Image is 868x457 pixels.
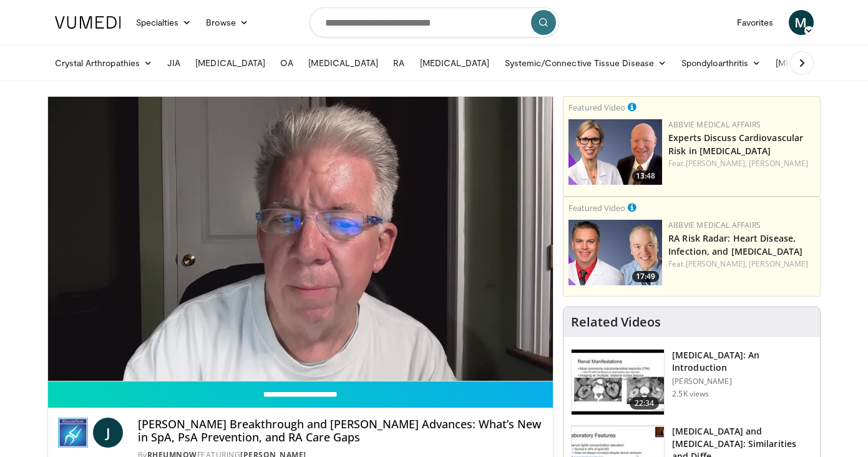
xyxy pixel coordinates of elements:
[568,220,662,285] img: 52ade5ce-f38d-48c3-9990-f38919e14253.png.150x105_q85_crop-smart_upscale.png
[497,51,674,76] a: Systemic/Connective Tissue Disease
[668,119,761,130] a: AbbVie Medical Affairs
[672,376,812,386] p: [PERSON_NAME]
[301,51,386,76] a: [MEDICAL_DATA]
[48,97,553,381] video-js: Video Player
[672,349,812,374] h3: [MEDICAL_DATA]: An Introduction
[93,418,123,448] a: J
[47,51,160,76] a: Crystal Arthropathies
[572,350,664,415] img: 47980f05-c0f7-4192-9362-4cb0fcd554e5.150x105_q85_crop-smart_upscale.jpg
[129,10,199,35] a: Specialties
[568,102,625,113] small: Featured Video
[686,158,747,169] a: [PERSON_NAME],
[568,119,662,185] a: 13:48
[632,170,659,182] span: 13:48
[789,10,814,35] a: M
[568,119,662,185] img: bac68d7e-7eb1-429f-a5de-1d3cdceb804d.png.150x105_q85_crop-smart_upscale.png
[310,7,559,37] input: Search topics, interventions
[568,220,662,285] a: 17:49
[568,202,625,214] small: Featured Video
[668,158,815,169] div: Feat.
[632,271,659,282] span: 17:49
[412,51,497,76] a: [MEDICAL_DATA]
[686,258,747,269] a: [PERSON_NAME],
[386,51,412,76] a: RA
[668,232,802,257] a: RA Risk Radar: Heart Disease, Infection, and [MEDICAL_DATA]
[273,51,301,76] a: OA
[571,315,661,330] h4: Related Videos
[55,16,121,29] img: VuMedi Logo
[138,418,544,445] h4: [PERSON_NAME] Breakthrough and [PERSON_NAME] Advances: What’s New in SpA, PsA Prevention, and RA ...
[768,51,866,76] a: [MEDICAL_DATA]
[198,10,256,35] a: Browse
[668,220,761,230] a: AbbVie Medical Affairs
[160,51,188,76] a: JIA
[58,418,88,448] img: RheumNow
[630,397,660,410] span: 22:34
[668,258,815,270] div: Feat.
[668,132,803,157] a: Experts Discuss Cardiovascular Risk in [MEDICAL_DATA]
[749,158,808,169] a: [PERSON_NAME]
[571,349,812,415] a: 22:34 [MEDICAL_DATA]: An Introduction [PERSON_NAME] 2.5K views
[729,10,781,35] a: Favorites
[672,389,709,399] p: 2.5K views
[749,258,808,269] a: [PERSON_NAME]
[674,51,768,76] a: Spondyloarthritis
[188,51,273,76] a: [MEDICAL_DATA]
